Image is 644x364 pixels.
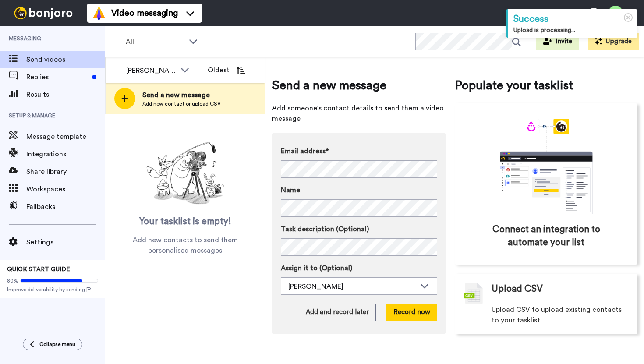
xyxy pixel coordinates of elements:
button: Invite [536,33,579,50]
span: Send videos [26,54,105,65]
span: Add someone's contact details to send them a video message [272,103,446,124]
span: 80% [7,277,18,284]
span: Upload CSV [492,283,543,296]
span: Send a new message [142,90,221,100]
button: Oldest [201,61,251,79]
span: Add new contacts to send them personalised messages [118,235,252,256]
div: animation [481,119,612,214]
span: Fallbacks [26,201,105,212]
span: Improve deliverability by sending [PERSON_NAME]’s from your own email [7,286,98,293]
label: Email address* [281,146,437,156]
span: Workspaces [26,184,105,194]
span: Collapse menu [39,341,75,348]
span: Populate your tasklist [455,77,637,94]
span: Your tasklist is empty! [139,215,231,228]
span: Results [26,89,105,100]
div: Success [513,12,632,26]
span: Message template [26,131,105,142]
span: Add new contact or upload CSV [142,100,221,107]
span: QUICK START GUIDE [7,266,70,272]
div: Upload is processing... [513,26,632,35]
span: Share library [26,166,105,177]
span: Connect an integration to automate your list [492,223,600,249]
img: csv-grey.png [464,283,483,304]
span: Upload CSV to upload existing contacts to your tasklist [492,304,629,325]
span: Integrations [26,149,105,159]
button: Record now [386,304,437,321]
span: Name [281,185,300,195]
span: All [126,37,184,47]
label: Task description (Optional) [281,224,437,234]
span: Replies [26,72,88,82]
span: Settings [26,237,105,247]
img: vm-color.svg [92,6,106,20]
span: Send a new message [272,77,446,94]
button: Upgrade [588,33,639,50]
button: Collapse menu [23,339,82,350]
div: [PERSON_NAME] [126,65,176,76]
button: Add and record later [299,304,376,321]
label: Assign it to (Optional) [281,263,437,273]
span: Video messaging [111,7,178,19]
img: bj-logo-header-white.svg [11,7,76,19]
img: ready-set-action.png [142,138,229,209]
div: [PERSON_NAME] [288,281,416,292]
